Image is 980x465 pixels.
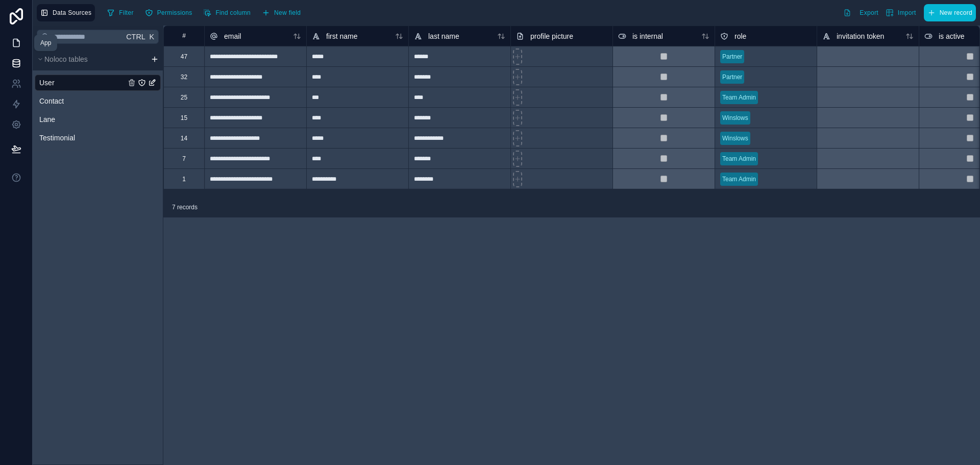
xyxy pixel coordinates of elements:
[940,9,972,17] span: New record
[722,113,748,123] div: Winslows
[53,9,91,17] span: Data Sources
[939,31,965,41] span: is active
[37,4,95,21] button: Data Sources
[172,203,198,211] span: 7 records
[171,32,197,40] div: #
[924,4,976,21] button: New record
[722,52,742,61] div: Partner
[181,53,187,61] div: 47
[224,31,241,41] span: email
[182,175,186,183] div: 1
[722,134,748,143] div: Winslows
[103,5,137,20] button: Filter
[258,5,304,20] button: New field
[215,9,251,17] span: Find column
[141,5,200,20] a: Permissions
[840,4,881,21] button: Export
[722,175,756,184] div: Team Admin
[181,114,187,122] div: 15
[119,9,133,17] span: Filter
[860,9,878,17] span: Export
[326,31,357,41] span: first name
[734,31,746,41] span: role
[200,5,254,20] button: Find column
[882,4,920,21] button: Import
[274,9,301,17] span: New field
[722,154,756,163] div: Team Admin
[148,33,155,40] span: K
[722,93,756,102] div: Team Admin
[722,72,742,82] div: Partner
[40,39,51,47] div: App
[428,31,459,41] span: last name
[530,31,573,41] span: profile picture
[182,155,186,163] div: 7
[181,134,187,142] div: 14
[837,31,884,41] span: invitation token
[126,30,146,43] span: Ctrl
[181,73,187,81] div: 32
[920,4,976,21] a: New record
[181,93,187,102] div: 25
[632,31,663,41] span: is internal
[898,9,916,17] span: Import
[141,5,196,20] button: Permissions
[157,9,192,17] span: Permissions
